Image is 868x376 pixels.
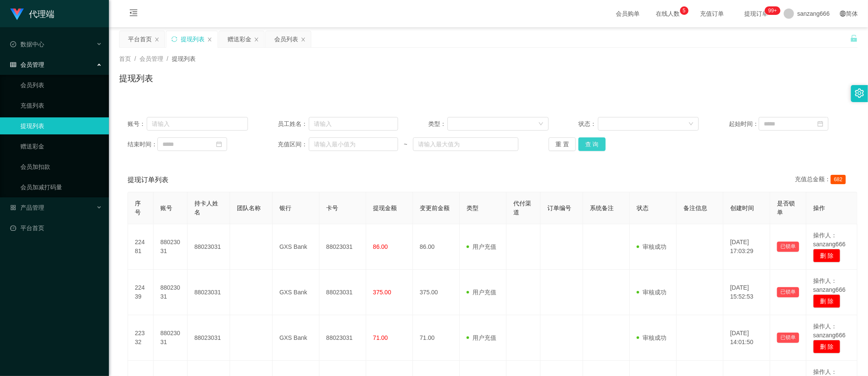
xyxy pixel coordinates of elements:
[467,334,496,341] span: 用户充值
[813,249,840,262] button: 删 除
[777,333,799,343] button: 已锁单
[128,315,154,361] td: 22332
[10,61,44,68] span: 会员管理
[128,140,157,149] span: 结束时间：
[154,224,188,270] td: 88023031
[373,334,388,341] span: 71.00
[467,289,496,296] span: 用户充值
[398,140,413,149] span: ~
[309,137,398,151] input: 请输入最小值为
[10,41,44,48] span: 数据中心
[273,315,319,361] td: GXS Bank
[547,205,571,211] span: 订单编号
[216,141,222,147] i: 图标: calendar
[20,77,102,94] a: 会员列表
[10,41,16,47] i: 图标: check-circle-o
[10,62,16,68] i: 图标: table
[188,270,230,315] td: 88023031
[578,137,606,151] button: 查 询
[420,205,450,211] span: 变更前金额
[813,232,845,248] span: 操作人：sanzang666
[696,11,729,17] span: 充值订单
[10,219,102,236] a: 图标: dashboard平台首页
[723,315,770,361] td: [DATE] 14:01:50
[171,36,177,42] i: 图标: sync
[413,270,460,315] td: 375.00
[467,243,496,250] span: 用户充值
[729,120,759,128] span: 起始时间：
[740,11,773,17] span: 提现订单
[279,205,291,211] span: 银行
[309,117,398,131] input: 请输入
[373,243,388,250] span: 86.00
[154,315,188,361] td: 88023031
[319,315,366,361] td: 88023031
[652,11,684,17] span: 在线人数
[194,200,218,216] span: 持卡人姓名
[119,72,153,85] h1: 提现列表
[765,6,780,15] sup: 1169
[273,270,319,315] td: GXS Bank
[637,243,666,250] span: 审核成功
[428,120,447,128] span: 类型：
[119,0,148,28] i: 图标: menu-fold
[20,117,102,134] a: 提现列表
[278,140,309,149] span: 充值区间：
[301,37,306,42] i: 图标: close
[20,97,102,114] a: 充值列表
[549,137,576,151] button: 重 置
[840,11,846,17] i: 图标: global
[689,121,694,127] i: 图标: down
[274,31,298,47] div: 会员列表
[813,294,840,308] button: 删 除
[730,205,754,211] span: 创建时间
[139,55,163,62] span: 会员管理
[20,179,102,196] a: 会员加减打码量
[817,121,823,127] i: 图标: calendar
[637,334,666,341] span: 审核成功
[10,10,54,17] a: 代理端
[723,270,770,315] td: [DATE] 15:52:53
[579,120,598,128] span: 状态：
[413,315,460,361] td: 71.00
[590,205,614,211] span: 系统备注
[128,31,152,47] div: 平台首页
[850,34,858,42] i: 图标: unlock
[154,37,159,42] i: 图标: close
[172,55,196,62] span: 提现列表
[413,137,518,151] input: 请输入最大值为
[167,55,168,62] span: /
[10,205,16,211] i: 图标: appstore-o
[680,6,689,15] sup: 5
[278,120,309,128] span: 员工姓名：
[128,224,154,270] td: 22481
[413,224,460,270] td: 86.00
[10,9,24,20] img: logo.9652507e.png
[795,175,849,185] div: 充值总金额：
[326,205,338,211] span: 卡号
[373,289,391,296] span: 375.00
[319,224,366,270] td: 88023031
[20,158,102,175] a: 会员加扣款
[319,270,366,315] td: 88023031
[637,205,649,211] span: 状态
[813,340,840,353] button: 删 除
[467,205,478,211] span: 类型
[723,224,770,270] td: [DATE] 17:03:29
[813,205,825,211] span: 操作
[637,289,666,296] span: 审核成功
[855,88,864,98] i: 图标: setting
[119,55,131,62] span: 首页
[683,205,707,211] span: 备注信息
[181,31,205,47] div: 提现列表
[10,204,44,211] span: 产品管理
[831,175,846,184] span: 682
[777,287,799,297] button: 已锁单
[373,205,397,211] span: 提现金额
[777,200,795,216] span: 是否锁单
[128,175,168,185] span: 提现订单列表
[135,200,141,216] span: 序号
[513,200,531,216] span: 代付渠道
[160,205,172,211] span: 账号
[154,270,188,315] td: 88023031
